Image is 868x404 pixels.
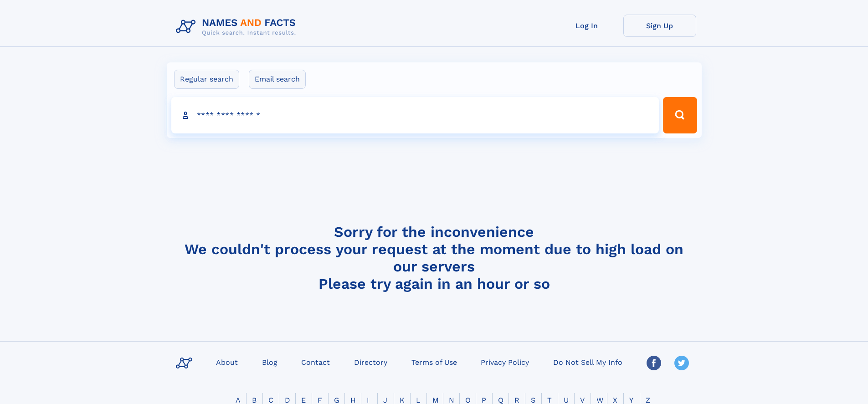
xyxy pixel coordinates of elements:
a: Sign Up [623,15,696,37]
a: About [212,355,241,368]
input: search input [171,97,659,133]
label: Email search [249,70,306,89]
a: Do Not Sell My Info [550,355,626,368]
a: Directory [350,355,391,368]
a: Contact [298,355,334,368]
img: Twitter [674,356,689,370]
a: Privacy Policy [477,355,533,368]
label: Regular search [174,70,239,89]
img: Logo Names and Facts [172,15,303,39]
a: Terms of Use [408,355,461,368]
h4: Sorry for the inconvenience We couldn't process your request at the moment due to high load on ou... [172,223,696,292]
img: Facebook [647,356,661,370]
a: Log In [550,15,623,37]
a: Blog [258,355,281,368]
button: Search Button [663,97,697,133]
